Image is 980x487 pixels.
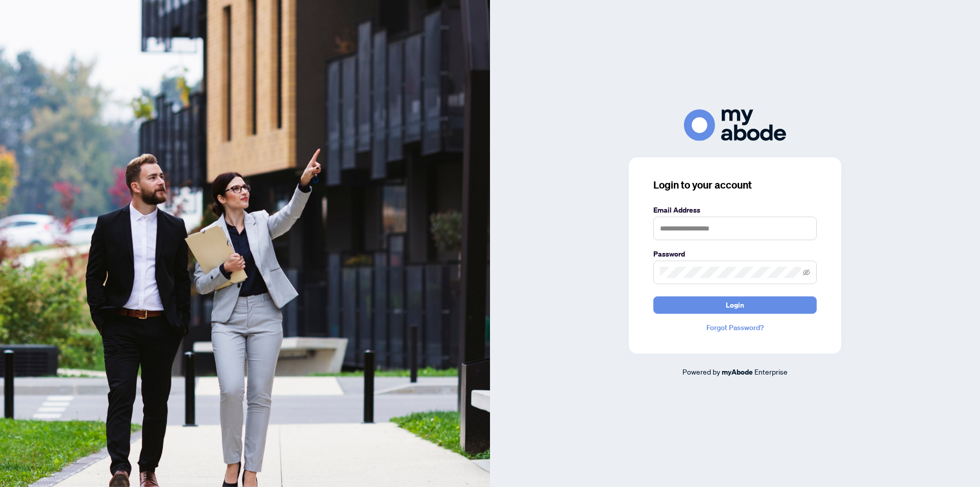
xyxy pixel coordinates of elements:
span: Powered by [682,367,720,376]
label: Email Address [653,204,817,216]
a: myAbode [722,366,753,378]
a: Forgot Password? [653,322,817,333]
span: Enterprise [754,367,788,376]
h3: Login to your account [653,178,817,192]
span: Login [726,297,744,313]
span: eye-invisible [803,269,810,276]
label: Password [653,248,817,260]
button: Login [653,296,817,314]
img: ma-logo [684,109,786,141]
